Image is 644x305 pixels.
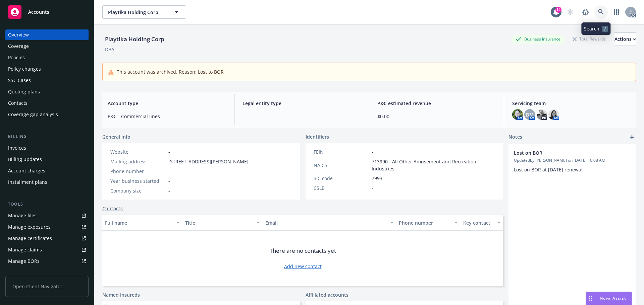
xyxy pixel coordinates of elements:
span: This account was archived. Reason: Lost to BOR [117,68,224,75]
button: Full name [102,215,182,231]
div: Total Rewards [569,35,609,43]
div: Manage BORs [8,256,40,266]
div: Playtika Holding Corp [102,35,167,44]
div: DBA: - [105,46,117,53]
div: Website [110,148,166,155]
div: Policy changes [8,64,41,74]
a: Coverage [5,41,89,52]
div: Quoting plans [8,86,40,97]
span: Playtika Holding Corp [108,9,166,16]
span: Notes [508,133,522,141]
div: Year business started [110,177,166,184]
span: Identifiers [306,133,329,140]
a: Invoices [5,143,89,153]
a: Installment plans [5,177,89,187]
div: Phone number [399,219,450,226]
button: Email [263,215,396,231]
span: [STREET_ADDRESS][PERSON_NAME] [168,158,249,165]
a: Accounts [5,3,89,21]
a: Report a Bug [579,5,592,19]
div: Key contact [463,219,493,226]
a: Manage exposures [5,222,89,232]
div: Mailing address [110,158,166,165]
img: photo [512,109,523,120]
div: Policies [8,52,25,63]
div: Phone number [110,168,166,175]
span: - [372,148,373,155]
span: Open Client Navigator [5,276,89,297]
div: Account charges [8,165,45,176]
div: Billing updates [8,154,42,165]
span: - [372,184,373,192]
span: Legal entity type [243,100,361,107]
span: Updated by [PERSON_NAME] on [DATE] 10:08 AM [514,157,631,163]
div: Billing [5,133,89,140]
div: Manage claims [8,244,42,255]
span: - [168,187,170,194]
div: Manage files [8,210,37,221]
a: Switch app [610,5,623,19]
div: Actions [614,33,636,46]
span: P&C estimated revenue [377,100,496,107]
span: 7993 [372,175,382,182]
a: Billing updates [5,154,89,165]
a: Manage certificates [5,233,89,244]
div: SIC code [314,175,369,182]
a: Account charges [5,165,89,176]
div: Coverage gap analysis [8,109,58,120]
span: - [168,168,170,175]
span: - [168,177,170,184]
span: P&C - Commercial lines [108,113,226,120]
span: DM [526,111,534,118]
a: Coverage gap analysis [5,109,89,120]
div: 14 [555,5,561,11]
div: Lost on BORUpdatedby [PERSON_NAME] on [DATE] 10:08 AMLost on BOR at [DATE] renewal [508,144,636,178]
div: Title [185,219,253,226]
div: FEIN [314,148,369,155]
span: Lost on BOR at [DATE] renewal [514,166,583,173]
button: Actions [614,32,636,46]
a: Manage BORs [5,256,89,266]
a: SSC Cases [5,75,89,86]
div: NAICS [314,162,369,169]
span: Accounts [28,9,49,15]
div: Email [265,219,386,226]
span: - [243,113,361,120]
div: Contacts [8,98,28,108]
a: Quoting plans [5,86,89,97]
img: photo [536,109,547,120]
div: SSC Cases [8,75,31,86]
div: Full name [105,219,172,226]
span: Servicing team [512,100,631,107]
img: photo [548,109,559,120]
a: Contacts [5,98,89,108]
a: Policy changes [5,64,89,74]
a: - [168,149,170,155]
button: Title [182,215,263,231]
div: Manage certificates [8,233,52,244]
a: Affiliated accounts [306,291,348,298]
div: Tools [5,201,89,208]
a: Manage files [5,210,89,221]
a: Start snowing [563,5,577,19]
span: Nova Assist [600,295,626,301]
div: Manage exposures [8,222,51,232]
a: add [628,133,636,141]
span: There are no contacts yet [270,247,336,255]
span: Lost on BOR [514,149,613,156]
div: Summary of insurance [8,267,59,278]
button: Phone number [396,215,460,231]
a: Policies [5,52,89,63]
div: CSLB [314,184,369,192]
span: Account type [108,100,226,107]
a: Add new contact [284,263,322,270]
a: Manage claims [5,244,89,255]
button: Playtika Holding Corp [102,5,186,19]
div: Coverage [8,41,29,52]
span: General info [102,133,130,140]
span: 713990 - All Other Amusement and Recreation Industries [372,158,495,172]
span: $0.00 [377,113,496,120]
a: Summary of insurance [5,267,89,278]
a: Overview [5,29,89,40]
